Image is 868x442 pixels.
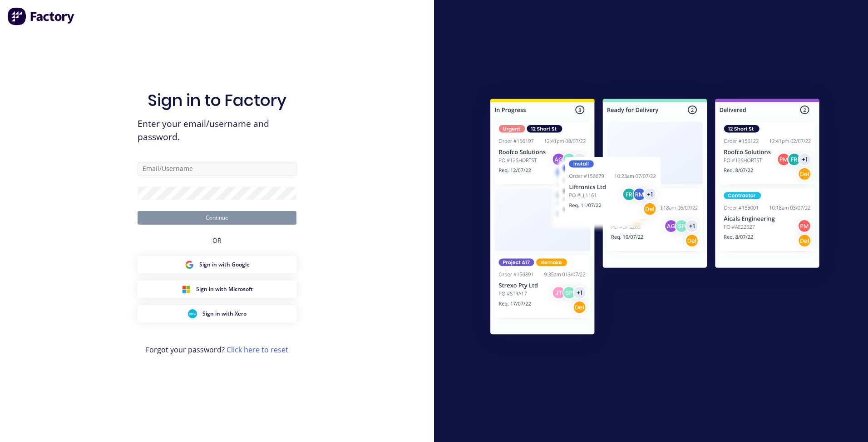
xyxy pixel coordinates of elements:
img: Sign in [470,80,839,356]
button: Xero Sign inSign in with Xero [138,305,296,322]
span: Enter your email/username and password. [138,117,296,144]
span: Sign in with Google [199,261,250,269]
img: Microsoft Sign in [182,285,191,294]
span: Sign in with Xero [202,310,247,318]
span: Sign in with Microsoft [196,285,253,293]
button: Continue [138,211,296,225]
img: Factory [7,7,75,25]
h1: Sign in to Factory [148,90,286,110]
img: Google Sign in [185,260,194,269]
img: Xero Sign in [188,309,197,318]
input: Email/Username [138,162,296,176]
button: Microsoft Sign inSign in with Microsoft [138,281,296,298]
button: Google Sign inSign in with Google [138,256,296,273]
span: Forgot your password? [146,344,288,355]
a: Click here to reset [227,345,288,355]
div: OR [212,225,222,256]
